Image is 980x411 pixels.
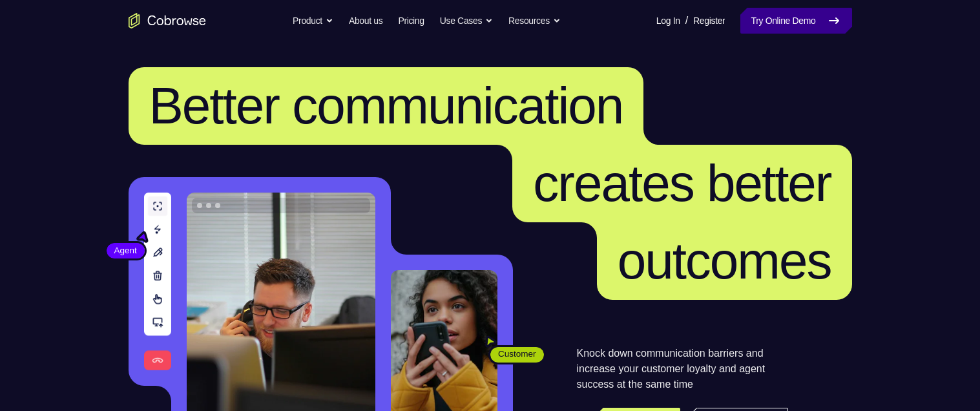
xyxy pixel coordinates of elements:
button: Product [293,8,333,34]
a: Try Online Demo [740,8,851,34]
a: Log In [656,8,680,34]
p: Knock down communication barriers and increase your customer loyalty and agent success at the sam... [577,346,788,392]
span: outcomes [618,232,831,290]
a: About us [349,8,382,34]
span: creates better [533,154,831,212]
a: Pricing [398,8,424,34]
button: Resources [508,8,561,34]
span: / [685,13,688,28]
span: Better communication [149,77,623,134]
a: Register [693,8,725,34]
a: Go to the home page [129,13,206,28]
button: Use Cases [440,8,493,34]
